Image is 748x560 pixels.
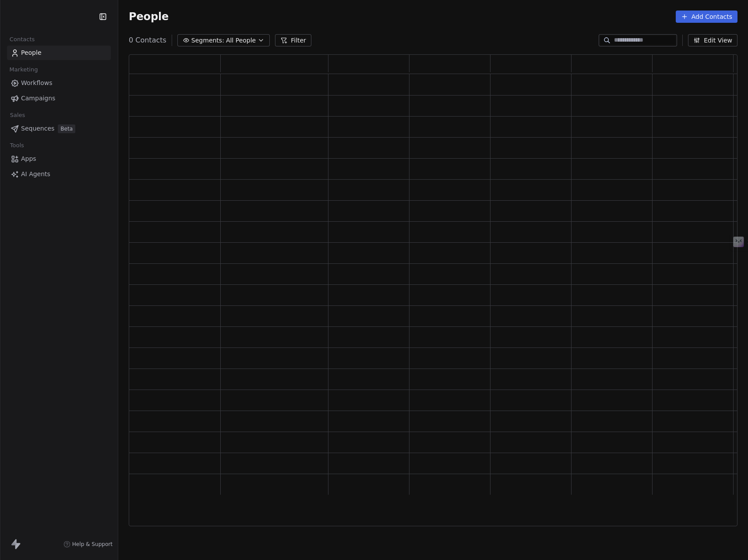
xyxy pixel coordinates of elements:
[226,36,256,45] span: All People
[21,94,55,103] span: Campaigns
[21,48,42,57] span: People
[58,124,75,133] span: Beta
[6,109,29,122] span: Sales
[275,34,311,46] button: Filter
[21,154,36,163] span: Apps
[7,121,111,136] a: SequencesBeta
[129,10,169,23] span: People
[7,46,111,60] a: People
[7,76,111,90] a: Workflows
[6,63,42,76] span: Marketing
[64,541,113,548] a: Help & Support
[191,36,224,45] span: Segments:
[688,34,737,46] button: Edit View
[6,33,39,46] span: Contacts
[6,139,28,152] span: Tools
[676,11,737,23] button: Add Contacts
[129,35,166,46] span: 0 Contacts
[21,124,54,133] span: Sequences
[21,170,50,179] span: AI Agents
[7,91,111,106] a: Campaigns
[72,541,113,548] span: Help & Support
[7,152,111,166] a: Apps
[7,167,111,181] a: AI Agents
[21,78,53,88] span: Workflows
